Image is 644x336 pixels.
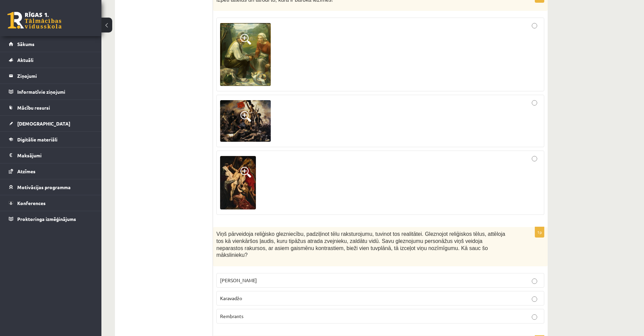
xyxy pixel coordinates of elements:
[17,68,93,84] legend: Ziņojumi
[17,120,70,127] span: [DEMOGRAPHIC_DATA]
[216,231,505,258] span: Viņš pārveidoja reliģisko glezniecību, padziļinot tēlu raksturojumu, tuvinot tos realitātei. Glez...
[17,148,93,163] legend: Maksājumi
[9,132,93,147] a: Digitālie materiāli
[17,184,71,190] span: Motivācijas programma
[9,100,93,115] a: Mācību resursi
[17,57,33,63] span: Aktuāli
[220,277,257,283] span: [PERSON_NAME]
[532,314,537,320] input: Rembrants
[17,200,46,206] span: Konferences
[17,41,34,47] span: Sākums
[532,296,537,302] input: Karavadžo
[220,100,271,142] img: 2.png
[9,84,93,99] a: Informatīvie ziņojumi
[9,52,93,68] a: Aktuāli
[9,163,93,179] a: Atzīmes
[9,36,93,52] a: Sākums
[9,148,93,163] a: Maksājumi
[9,211,93,227] a: Proktoringa izmēģinājums
[17,216,76,222] span: Proktoringa izmēģinājums
[9,68,93,84] a: Ziņojumi
[9,195,93,211] a: Konferences
[17,136,57,142] span: Digitālie materiāli
[9,179,93,195] a: Motivācijas programma
[220,23,271,86] img: 1.png
[535,227,544,238] p: 1p
[17,168,35,174] span: Atzīmes
[17,84,93,99] legend: Informatīvie ziņojumi
[220,156,256,209] img: 3.png
[220,313,243,319] span: Rembrants
[532,278,537,284] input: [PERSON_NAME]
[9,116,93,131] a: [DEMOGRAPHIC_DATA]
[7,12,62,29] a: Rīgas 1. Tālmācības vidusskola
[220,295,242,301] span: Karavadžo
[17,105,50,111] span: Mācību resursi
